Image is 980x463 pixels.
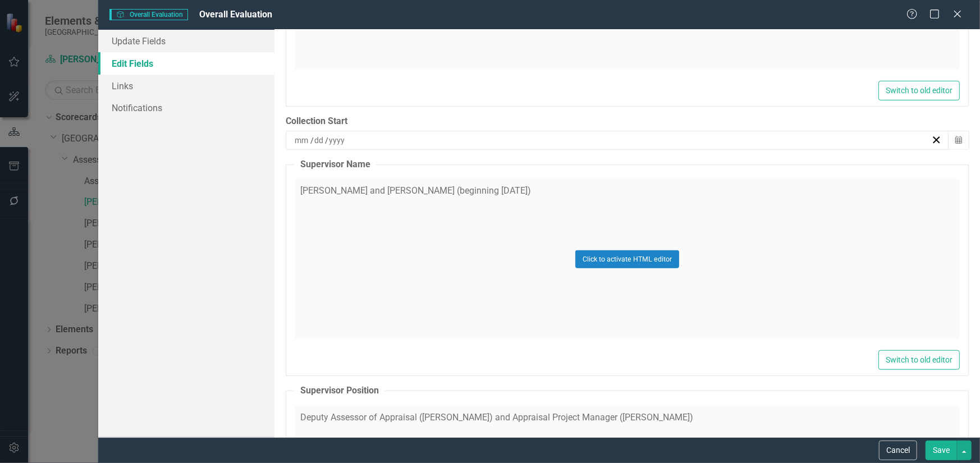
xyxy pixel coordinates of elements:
legend: Supervisor Position [295,384,384,397]
input: dd [314,135,325,146]
legend: Supervisor Name [295,158,376,171]
span: / [325,135,328,145]
a: Update Fields [98,30,274,52]
div: Collection Start [286,115,969,128]
span: Overall Evaluation [199,9,272,20]
a: Notifications [98,97,274,119]
span: Overall Evaluation [109,9,188,20]
a: Links [98,75,274,97]
button: Cancel [879,441,917,460]
button: Click to activate HTML editor [575,250,679,268]
button: Switch to old editor [878,81,960,100]
span: / [310,135,314,145]
input: yyyy [328,135,346,146]
button: Switch to old editor [878,350,960,370]
input: mm [294,135,310,146]
button: Save [926,441,957,460]
a: Edit Fields [98,52,274,75]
